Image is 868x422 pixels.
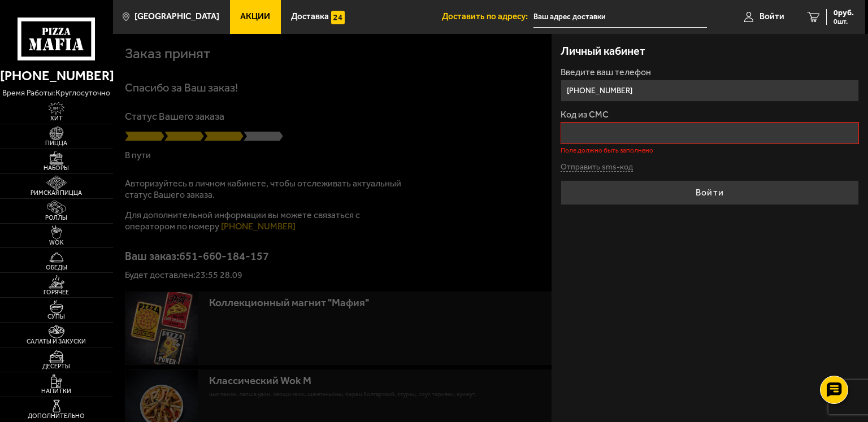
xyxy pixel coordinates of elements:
span: 0 руб. [834,9,854,17]
span: Акции [240,12,270,21]
span: [GEOGRAPHIC_DATA] [134,12,219,21]
h3: Личный кабинет [561,45,645,56]
span: Войти [759,12,784,21]
span: 0 шт. [834,18,854,25]
label: Введите ваш телефон [561,68,859,77]
button: Войти [561,180,859,205]
button: Отправить sms-код [561,163,633,172]
p: Поле должно быть заполнено [561,147,859,154]
span: Доставить по адресу: [442,12,533,21]
input: Ваш адрес доставки [533,7,707,28]
span: Доставка [291,12,329,21]
label: Код из СМС [561,110,859,119]
img: 15daf4d41897b9f0e9f617042186c801.svg [331,11,345,24]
